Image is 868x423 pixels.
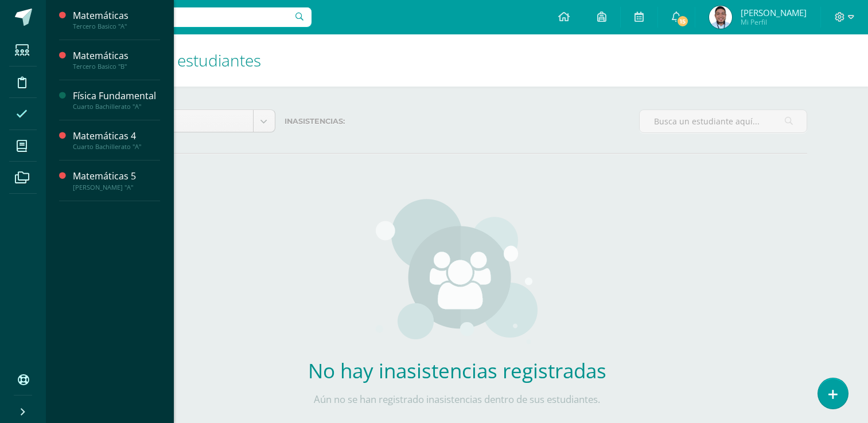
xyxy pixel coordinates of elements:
[116,110,244,132] span: [DATE]
[73,9,160,22] div: Matemáticas
[73,170,160,191] a: Matemáticas 5[PERSON_NAME] "A"
[288,393,626,406] p: Aún no se han registrado inasistencias dentro de sus estudiantes.
[73,49,160,62] div: Matemáticas
[73,130,160,151] a: Matemáticas 4Cuarto Bachillerato "A"
[73,130,160,143] div: Matemáticas 4
[640,110,807,132] input: Busca un estudiante aquí...
[73,89,160,103] div: Física Fundamental
[741,7,807,18] span: [PERSON_NAME]
[73,49,160,70] a: MatemáticasTercero Basico "B"
[73,103,160,111] div: Cuarto Bachillerato "A"
[376,199,538,348] img: groups.png
[53,7,312,27] input: Busca un usuario...
[73,89,160,111] a: Física FundamentalCuarto Bachillerato "A"
[73,170,160,183] div: Matemáticas 5
[676,15,689,28] span: 15
[741,17,807,27] span: Mi Perfil
[73,9,160,30] a: MatemáticasTercero Basico "A"
[108,110,275,132] a: [DATE]
[709,6,732,29] img: fb9320b3a1c1aec69a1a791d2da3566a.png
[285,109,630,133] label: Inasistencias:
[73,62,160,70] div: Tercero Basico "B"
[73,22,160,30] div: Tercero Basico "A"
[73,183,160,191] div: [PERSON_NAME] "A"
[73,143,160,151] div: Cuarto Bachillerato "A"
[288,357,626,384] h2: No hay inasistencias registradas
